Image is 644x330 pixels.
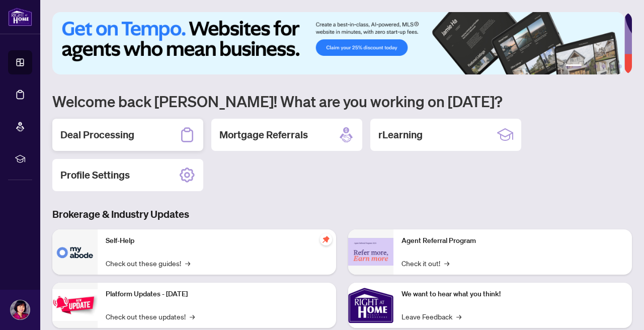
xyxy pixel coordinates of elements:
button: 2 [586,64,590,68]
h2: Profile Settings [60,168,130,182]
p: Self-Help [106,235,328,246]
button: 1 [566,64,582,68]
img: Platform Updates - July 21, 2025 [52,289,98,321]
img: We want to hear what you think! [348,283,393,328]
a: Check out these updates!→ [106,311,195,322]
h2: rLearning [378,128,423,142]
p: Platform Updates - [DATE] [106,289,328,300]
a: Check it out!→ [401,258,449,269]
img: Agent Referral Program [348,238,393,266]
span: → [190,311,195,322]
p: Agent Referral Program [401,235,624,246]
img: Self-Help [52,229,98,275]
span: → [444,258,449,269]
span: → [456,311,461,322]
h2: Deal Processing [60,128,134,142]
a: Leave Feedback→ [401,311,461,322]
h2: Mortgage Referrals [219,128,308,142]
img: logo [8,8,32,26]
img: Slide 0 [52,12,624,74]
button: 6 [618,64,622,68]
button: Open asap [604,295,634,325]
p: We want to hear what you think! [401,289,624,300]
h3: Brokerage & Industry Updates [52,207,632,221]
h1: Welcome back [PERSON_NAME]! What are you working on [DATE]? [52,92,632,111]
span: pushpin [320,233,332,245]
span: → [185,258,190,269]
a: Check out these guides!→ [106,258,190,269]
button: 5 [610,64,614,68]
button: 3 [594,64,598,68]
img: Profile Icon [11,300,30,319]
button: 4 [602,64,606,68]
